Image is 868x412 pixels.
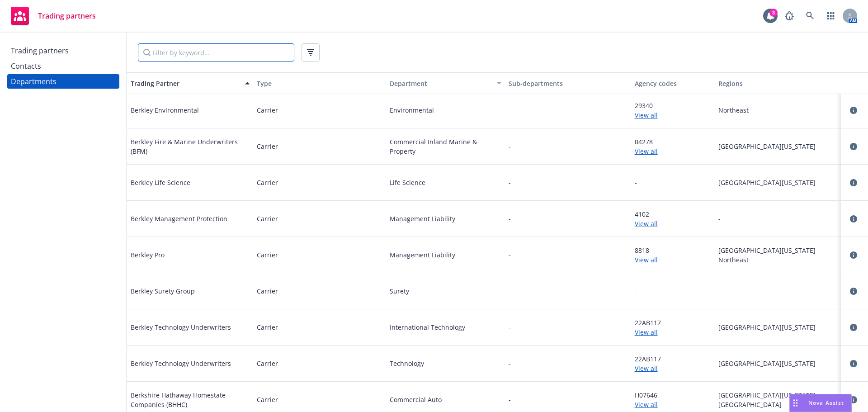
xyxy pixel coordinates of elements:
[848,213,859,224] a: circleInformation
[11,43,69,58] div: Trading partners
[635,327,712,337] a: View all
[257,359,278,368] span: Carrier
[390,250,501,260] span: Management Liability
[131,79,240,88] div: Trading Partner
[131,105,199,115] span: Berkley Environmental
[509,395,511,404] span: -
[848,105,859,116] a: circleInformation
[509,286,511,296] span: -
[780,7,798,25] a: Report a Bug
[382,79,491,88] div: Department
[509,178,511,187] span: -
[635,286,637,296] span: -
[131,250,165,260] span: Berkley Pro
[131,178,190,187] span: Berkley Life Science
[635,137,712,147] span: 04278
[127,72,253,94] button: Trading Partner
[509,359,511,368] span: -
[718,178,837,187] span: [GEOGRAPHIC_DATA][US_STATE]
[789,394,852,412] button: Nova Assist
[509,79,627,88] div: Sub-departments
[390,322,501,332] span: International Technology
[848,358,859,369] a: circleInformation
[635,219,712,228] a: View all
[822,7,840,25] a: Switch app
[257,105,278,115] span: Carrier
[257,250,278,260] span: Carrier
[138,43,294,62] input: Filter by keyword...
[509,105,627,115] span: -
[718,322,837,332] span: [GEOGRAPHIC_DATA][US_STATE]
[718,246,837,255] span: [GEOGRAPHIC_DATA][US_STATE]
[635,354,712,364] span: 22AB117
[635,110,712,120] a: View all
[131,390,250,409] span: Berkshire Hathaway Homestate Companies (BHHC)
[390,137,501,156] span: Commercial Inland Marine & Property
[257,142,278,151] span: Carrier
[7,3,99,28] a: Trading partners
[848,286,859,297] a: circleInformation
[7,59,119,73] a: Contacts
[718,286,837,296] span: -
[635,255,712,265] a: View all
[390,105,501,115] span: Environmental
[718,359,837,368] span: [GEOGRAPHIC_DATA][US_STATE]
[257,79,376,88] div: Type
[635,147,712,156] a: View all
[635,79,712,88] div: Agency codes
[131,322,231,332] span: Berkley Technology Underwriters
[390,359,501,368] span: Technology
[253,72,379,94] button: Type
[635,178,637,187] span: -
[257,178,278,187] span: Carrier
[635,318,712,327] span: 22AB117
[131,137,250,156] span: Berkley Fire & Marine Underwriters (BFM)
[7,74,119,89] a: Departments
[257,395,278,404] span: Carrier
[718,142,837,151] span: [GEOGRAPHIC_DATA][US_STATE]
[11,74,57,89] div: Departments
[848,177,859,188] a: circleInformation
[769,9,778,17] div: 3
[848,322,859,333] a: circleInformation
[848,394,859,405] a: circleInformation
[257,214,278,223] span: Carrier
[718,400,837,409] span: [GEOGRAPHIC_DATA]
[808,399,844,407] span: Nova Assist
[257,322,278,332] span: Carrier
[505,72,631,94] button: Sub-departments
[635,246,712,255] span: 8818
[718,255,837,265] span: Northeast
[848,250,859,260] a: circleInformation
[379,72,505,94] button: Department
[390,178,501,187] span: Life Science
[390,214,501,223] span: Management Liability
[801,7,819,25] a: Search
[131,286,195,296] span: Berkley Surety Group
[718,105,837,115] span: Northeast
[718,214,837,223] span: -
[7,43,119,58] a: Trading partners
[390,395,501,404] span: Commercial Auto
[631,72,715,94] button: Agency codes
[790,394,801,412] div: Drag to move
[635,364,712,373] a: View all
[715,72,841,94] button: Regions
[509,322,511,332] span: -
[635,390,712,400] span: H07646
[635,400,712,409] a: View all
[509,250,511,260] span: -
[11,59,41,73] div: Contacts
[38,12,96,19] span: Trading partners
[635,209,712,219] span: 4102
[635,101,712,110] span: 29340
[509,142,627,151] span: -
[509,214,511,223] span: -
[131,214,227,223] span: Berkley Management Protection
[257,286,278,296] span: Carrier
[718,79,837,88] div: Regions
[131,359,231,368] span: Berkley Technology Underwriters
[718,390,837,400] span: [GEOGRAPHIC_DATA][US_STATE]
[848,141,859,152] a: circleInformation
